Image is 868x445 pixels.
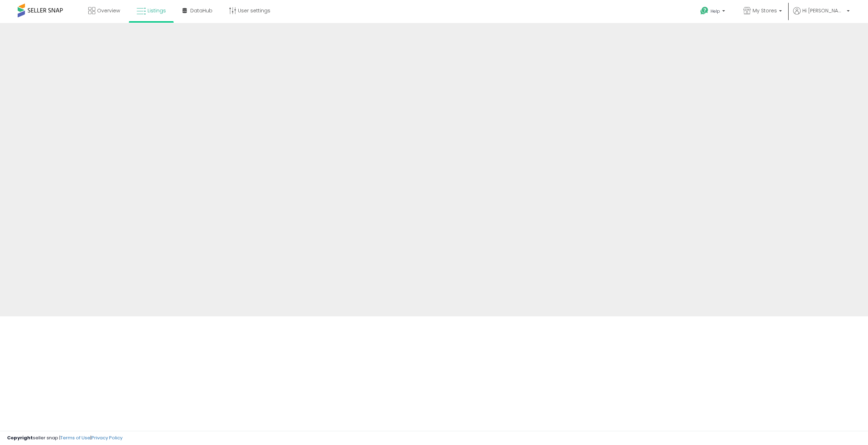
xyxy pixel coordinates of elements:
[148,7,166,14] span: Listings
[711,8,720,14] span: Help
[793,7,850,23] a: Hi [PERSON_NAME]
[695,1,732,23] a: Help
[700,6,709,15] i: Get Help
[97,7,120,14] span: Overview
[190,7,212,14] span: DataHub
[753,7,777,14] span: My Stores
[802,7,845,14] span: Hi [PERSON_NAME]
